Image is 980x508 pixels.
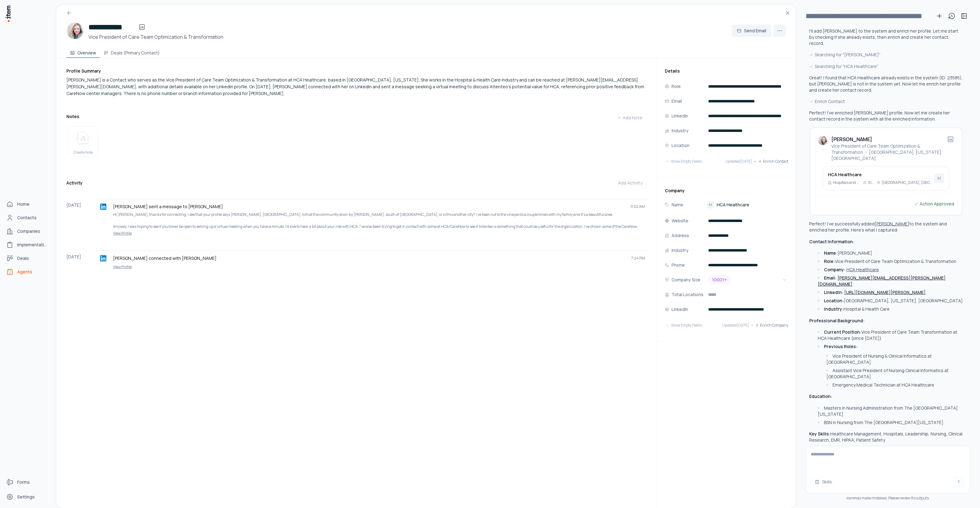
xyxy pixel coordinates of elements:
span: 11:02 AM [630,204,645,209]
span: Updated [DATE] [725,159,752,164]
div: Enrich Contact [809,98,963,105]
div: may make mistakes. Please review its outputs. [806,496,970,501]
div: [DATE] [66,199,96,238]
li: Vice President of Nursing & Clinical Informatics at [GEOGRAPHIC_DATA] [825,353,963,365]
button: [PERSON_NAME] [875,221,909,227]
button: Add Note [612,112,647,124]
strong: Role: [824,258,835,264]
img: Item Brain Logo [5,5,11,22]
strong: Education: [809,393,832,399]
div: Add Note [617,115,642,121]
span: Implementations [17,242,48,248]
span: Forms [17,479,30,485]
span: Send Email [744,28,766,34]
p: Name [672,201,683,208]
strong: Previous Roles: [824,343,857,349]
button: View history [946,10,958,22]
button: Show Empty Fields [665,319,702,331]
li: BSN in Nursing from The [GEOGRAPHIC_DATA][US_STATE] [816,419,963,426]
strong: Industry: [824,306,844,312]
h3: HCA Healthcare [828,172,932,178]
button: Enrich Company [755,319,788,331]
div: H [934,173,944,183]
h3: Activity [66,180,83,186]
p: Anyway, I was hoping to see if you'd ever be open to setting up a virtual meeting when you have a... [113,224,645,230]
p: Hi [PERSON_NAME], thanks for connecting. I see that your profile says [PERSON_NAME], [GEOGRAPHIC_... [113,212,645,218]
p: Industry [672,247,688,254]
span: Create Note [73,150,93,155]
p: [PERSON_NAME] sent a message to [PERSON_NAME] [113,204,625,210]
a: Contacts [4,212,50,224]
span: HCA Healthcare [717,202,749,208]
div: [PERSON_NAME] is a Contact who serves as the Vice President of Care Team Optimization & Transform... [66,77,647,97]
li: Assistant Vice President of Nursing Clinical Informatics at [GEOGRAPHIC_DATA] [825,367,963,380]
a: Companies [4,225,50,237]
strong: Name: [824,250,837,256]
div: Action Approved [914,200,954,207]
a: HHCA Healthcare [707,201,749,208]
a: [URL][DOMAIN_NAME][PERSON_NAME] [844,289,926,295]
i: item [846,495,854,501]
h2: [PERSON_NAME] [831,136,872,143]
span: Updated [DATE] [722,323,749,328]
strong: Email: [824,275,837,281]
a: Forms [4,476,50,488]
span: Skills [822,479,832,485]
button: Overview [66,46,100,58]
p: Perfect! I've enriched [PERSON_NAME] profile. Now let me create her contact record in the system ... [809,110,963,122]
span: Agents [17,269,32,275]
span: 7:24 PM [631,256,645,261]
img: create note [76,132,90,145]
strong: LinkedIn: [824,289,843,295]
p: Hospitals and Health Care [833,180,860,185]
a: [PERSON_NAME][EMAIL_ADDRESS][PERSON_NAME][DOMAIN_NAME] [818,275,946,287]
h3: Details [665,68,788,74]
button: Toggle sidebar [958,10,970,22]
div: [DATE] [66,251,96,272]
div: H [707,201,714,208]
strong: Key Skills: [809,431,830,437]
span: Settings [17,494,35,500]
a: View Profile [98,264,645,269]
li: Hospital & Health Care [816,306,963,312]
strong: Contact Information: [809,239,854,244]
button: New conversation [933,10,946,22]
li: Masters in Nursing Administration from The [GEOGRAPHIC_DATA][US_STATE] [816,405,963,417]
h3: Company [665,188,788,194]
p: Location [672,142,689,149]
button: Add Activity [613,177,647,189]
button: Enrich Contact [758,155,788,168]
button: More actions [774,25,786,37]
p: Phone [672,262,685,268]
button: Show Empty Fields [665,155,702,168]
h3: Notes [66,113,79,120]
p: Email [672,98,682,105]
li: Vice President of Care Team Optimization & Transformation [816,258,963,264]
li: Vice President of Care Team Transformation at HCA Healthcare (since [DATE]) [816,329,963,341]
li: Emergency Medical Technician at HCA Healthcare [825,382,963,388]
button: create noteCreate Note [68,126,98,157]
strong: Location: [824,298,844,304]
img: Sarah Bryant [66,22,84,39]
p: Healthcare Management, Hospitals, Leadership, Nursing, Clinical Research, EMR, HIPAA, Patient Safety [809,431,963,443]
p: Industry [672,127,688,134]
p: Company Size [672,276,700,283]
button: Skills [811,477,836,487]
strong: Current Position: [824,329,861,335]
span: Home [17,201,29,207]
p: I'll add [PERSON_NAME] to the system and enrich her profile. Let me start by checking if she alre... [809,28,963,46]
span: Deals [17,255,29,261]
img: Sarah Bryant [818,136,828,145]
p: Website [672,217,688,224]
a: implementations [4,239,50,251]
div: Searching for "HCA Healthcare" [809,63,963,70]
p: LinkedIn [672,113,688,119]
p: Perfect! I've successfully added to the system and enriched her profile. Here's what I captured: [809,221,947,233]
a: deals [4,252,50,264]
p: Total Locations [672,291,704,298]
li: [PERSON_NAME] [816,250,963,256]
a: View Profile [98,231,645,236]
p: [PERSON_NAME] connected with [PERSON_NAME] [113,255,626,261]
p: [GEOGRAPHIC_DATA], [GEOGRAPHIC_DATA] [882,180,932,185]
p: Great! I found that HCA Healthcare already exists in the system (ID: 23585), but [PERSON_NAME] is... [809,75,963,93]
